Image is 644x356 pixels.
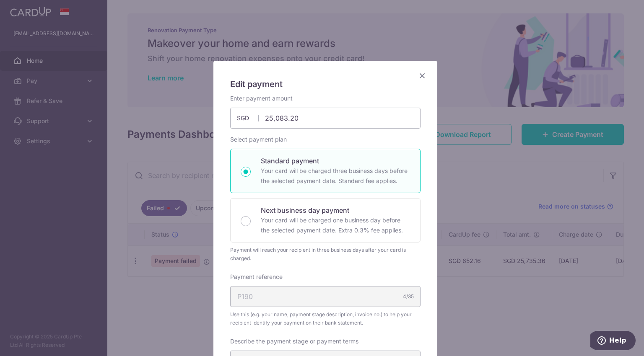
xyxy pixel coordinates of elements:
div: 4/35 [403,292,414,301]
p: Your card will be charged three business days before the selected payment date. Standard fee appl... [261,166,410,186]
input: 0.00 [230,108,421,129]
p: Standard payment [261,156,410,166]
p: Your card will be charged one business day before the selected payment date. Extra 0.3% fee applies. [261,215,410,235]
span: Use this (e.g. your name, payment stage description, invoice no.) to help your recipient identify... [230,310,421,327]
h5: Edit payment [230,77,421,91]
label: Select payment plan [230,135,287,144]
p: Next business day payment [261,205,410,215]
label: Payment reference [230,273,283,281]
div: Payment will reach your recipient in three business days after your card is charged. [230,246,421,263]
label: Describe the payment stage or payment terms [230,337,358,346]
button: Close [417,71,427,81]
label: Enter payment amount [230,94,293,103]
span: SGD [237,114,259,122]
iframe: Opens a widget where you can find more information [590,331,636,352]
